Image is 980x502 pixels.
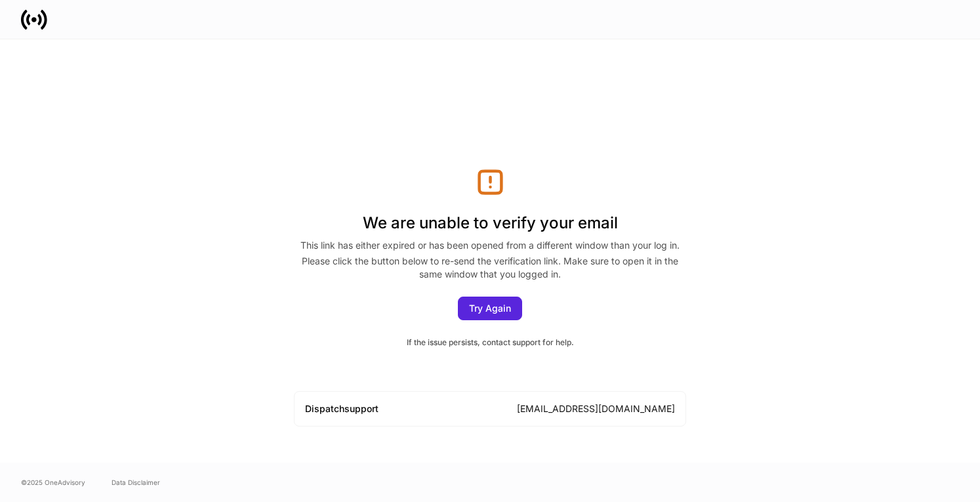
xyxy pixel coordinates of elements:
button: Try Again [458,297,522,320]
a: Data Disclaimer [112,477,160,488]
div: If the issue persists, contact support for help. [294,336,686,348]
a: [EMAIL_ADDRESS][DOMAIN_NAME] [517,403,675,414]
span: © 2025 OneAdvisory [21,477,85,488]
div: Try Again [469,304,511,313]
div: This link has either expired or has been opened from a different window than your log in. [294,239,686,255]
div: Dispatch support [305,402,378,415]
h1: We are unable to verify your email [294,197,686,239]
div: Please click the button below to re-send the verification link. Make sure to open it in the same ... [294,255,686,281]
